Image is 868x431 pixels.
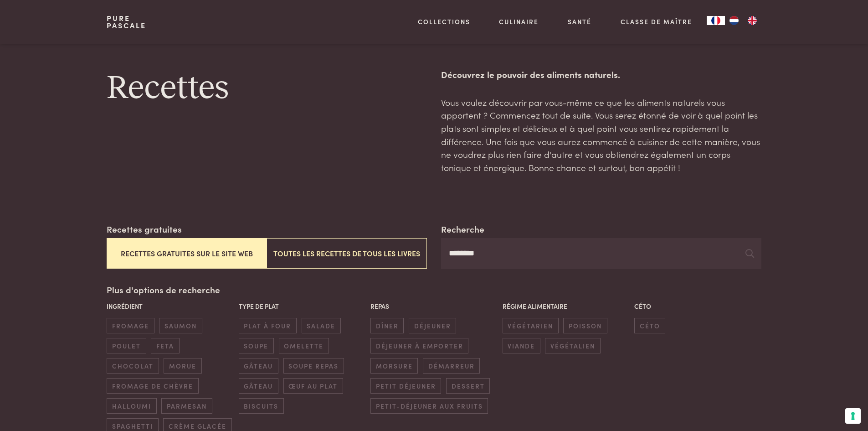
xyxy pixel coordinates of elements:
span: démarreur [423,358,480,373]
p: Céto [634,301,761,311]
button: Recettes gratuites sur le site web [107,238,267,269]
a: EN [743,16,761,25]
span: déjeuner à emporter [370,338,468,353]
a: Culinaire [499,17,539,26]
a: Santé [568,17,591,26]
a: Classe de maître [621,17,692,26]
span: dîner [370,318,404,333]
p: Ingrédient [107,301,234,311]
button: Toutes les recettes de tous les livres [267,238,426,269]
label: Recettes gratuites [107,223,182,236]
span: soupe repas [283,358,344,373]
span: halloumi [107,398,156,413]
a: Collections [418,17,470,26]
span: biscuits [239,398,284,413]
label: Recherche [441,223,484,236]
a: NL [725,16,743,25]
span: plat à four [239,318,297,333]
span: végétarien [503,318,559,333]
strong: Découvrez le pouvoir des aliments naturels. [441,68,620,80]
span: poisson [563,318,607,333]
span: poulet [107,338,146,353]
a: PurePascale [107,15,146,29]
span: morue [164,358,201,373]
button: Vos préférences en matière de consentement pour les technologies de suivi [845,408,861,424]
span: feta [151,338,179,353]
span: parmesan [161,398,212,413]
p: Régime alimentaire [503,301,630,311]
span: saumon [159,318,202,333]
span: gâteau [239,358,278,373]
aside: Language selected: Français [707,16,761,25]
span: soupe [239,338,274,353]
span: petit déjeuner [370,378,441,393]
span: végétalien [545,338,600,353]
span: salade [302,318,341,333]
span: petit-déjeuner aux fruits [370,398,488,413]
p: Vous voulez découvrir par vous-même ce que les aliments naturels vous apportent ? Commencez tout ... [441,96,761,174]
p: Repas [370,301,498,311]
span: dessert [446,378,490,393]
a: FR [707,16,725,25]
span: déjeuner [409,318,456,333]
p: Type de plat [239,301,366,311]
div: Language [707,16,725,25]
span: omelette [279,338,329,353]
span: fromage de chèvre [107,378,198,393]
span: gâteau [239,378,278,393]
span: morsure [370,358,418,373]
span: chocolat [107,358,159,373]
span: céto [634,318,665,333]
ul: Language list [725,16,761,25]
span: œuf au plat [283,378,343,393]
span: fromage [107,318,154,333]
h1: Recettes [107,68,426,109]
span: viande [503,338,540,353]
